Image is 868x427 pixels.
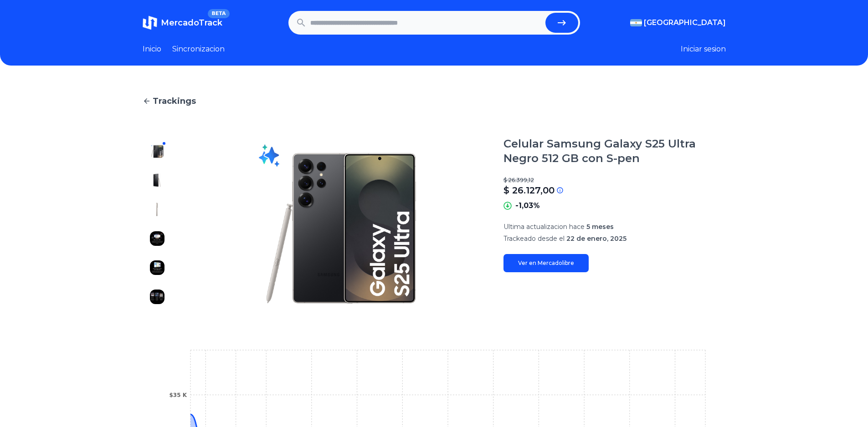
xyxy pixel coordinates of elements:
[169,392,187,398] tspan: $35 K
[143,15,157,30] img: MercadoTrack
[503,137,726,166] h1: Celular Samsung Galaxy S25 Ultra Negro 512 GB con S-pen
[566,234,627,243] span: 22 de enero, 2025
[503,223,585,231] span: Ultima actualizacion hace
[586,223,614,231] span: 5 meses
[150,290,164,304] img: Celular Samsung Galaxy S25 Ultra Negro 512 GB con S-pen
[208,9,229,18] span: BETA
[503,184,555,197] p: $ 26.127,00
[150,202,164,217] img: Celular Samsung Galaxy S25 Ultra Negro 512 GB con S-pen
[503,254,589,272] a: Ver en Mercadolibre
[161,18,222,28] span: MercadoTrack
[644,17,726,28] span: [GEOGRAPHIC_DATA]
[153,95,196,107] span: Trackings
[681,44,726,55] button: Iniciar sesion
[150,260,164,275] img: Celular Samsung Galaxy S25 Ultra Negro 512 GB con S-pen
[150,231,164,246] img: Celular Samsung Galaxy S25 Ultra Negro 512 GB con S-pen
[150,144,164,158] img: Celular Samsung Galaxy S25 Ultra Negro 512 GB con S-pen
[143,95,726,107] a: Trackings
[630,19,642,26] img: Argentina
[143,15,222,30] a: MercadoTrackBETA
[515,200,540,211] p: -1,03%
[630,17,726,28] button: [GEOGRAPHIC_DATA]
[503,177,726,184] p: $ 26.399,12
[503,234,565,243] span: Trackeado desde el
[150,173,164,188] img: Celular Samsung Galaxy S25 Ultra Negro 512 GB con S-pen
[172,44,225,55] a: Sincronizacion
[190,137,485,311] img: Celular Samsung Galaxy S25 Ultra Negro 512 GB con S-pen
[143,44,161,55] a: Inicio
